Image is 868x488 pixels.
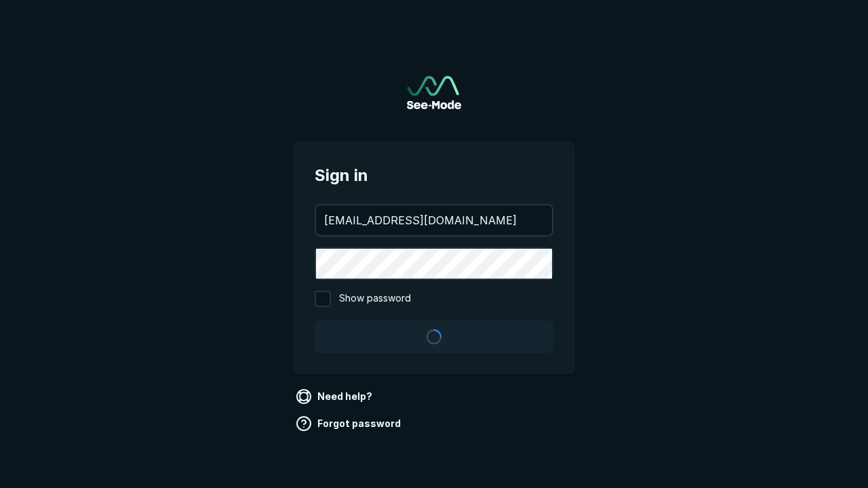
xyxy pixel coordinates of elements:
span: Sign in [315,163,553,188]
a: Go to sign in [407,76,461,109]
img: See-Mode Logo [407,76,461,109]
span: Show password [339,291,411,307]
input: your@email.com [316,205,552,235]
a: Forgot password [293,413,406,434]
a: Need help? [293,386,378,407]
